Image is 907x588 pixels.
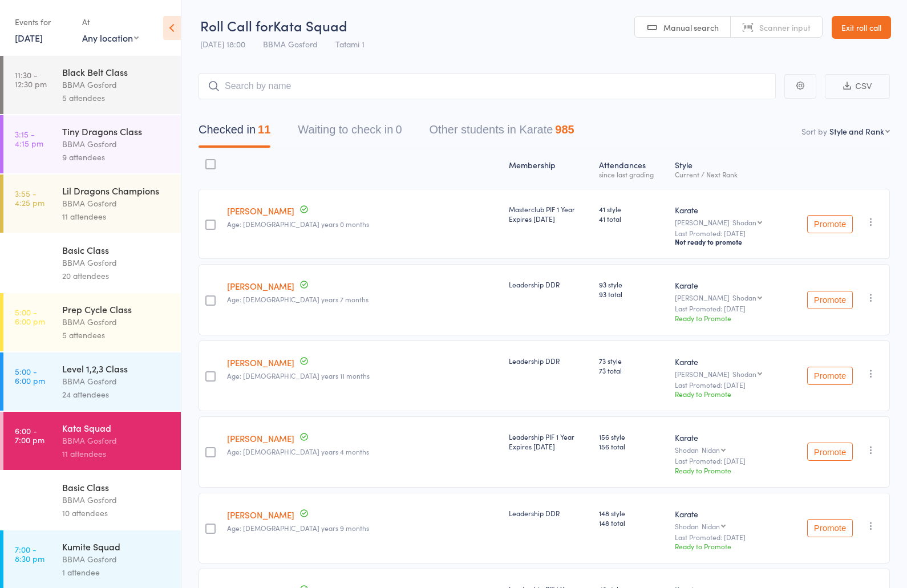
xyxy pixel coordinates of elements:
[62,493,171,506] div: BBMA Gosford
[62,151,171,164] div: 9 attendees
[675,305,781,313] small: Last Promoted: [DATE]
[504,153,594,184] div: Membership
[62,91,171,104] div: 5 attendees
[3,234,181,292] a: 4:00 -4:45 pmBasic ClassBBMA Gosford20 attendees
[227,219,369,229] span: Age: [DEMOGRAPHIC_DATA] years 0 months
[15,13,71,31] div: Events for
[599,171,666,178] div: since last grading
[62,197,171,210] div: BBMA Gosford
[599,289,666,299] span: 93 total
[732,370,756,378] div: Shodan
[509,432,590,451] div: Leadership PIF 1 Year
[663,22,719,33] span: Manual search
[82,13,139,31] div: At
[3,56,181,114] a: 11:30 -12:30 pmBlack Belt ClassBBMA Gosford5 attendees
[670,153,785,184] div: Style
[3,412,181,470] a: 6:00 -7:00 pmKata SquadBBMA Gosford11 attendees
[599,214,666,224] span: 41 total
[227,447,369,456] span: Age: [DEMOGRAPHIC_DATA] years 4 months
[807,443,853,461] button: Promote
[200,38,245,50] span: [DATE] 18:00
[675,204,781,216] div: Karate
[675,389,781,399] div: Ready to Promote
[599,366,666,375] span: 73 total
[62,481,171,493] div: Basic Class
[430,117,574,148] button: Other students in Karate985
[675,533,781,541] small: Last Promoted: [DATE]
[675,218,781,226] div: [PERSON_NAME]
[807,215,853,233] button: Promote
[675,432,781,443] div: Karate
[199,117,270,148] button: Checked in11
[62,375,171,388] div: BBMA Gosford
[15,545,44,563] time: 7:00 - 8:30 pm
[62,421,171,434] div: Kata Squad
[509,356,590,366] div: Leadership DDR
[227,509,294,521] a: [PERSON_NAME]
[555,123,574,136] div: 985
[227,280,294,292] a: [PERSON_NAME]
[62,566,171,579] div: 1 attendee
[832,16,891,39] a: Exit roll call
[675,381,781,389] small: Last Promoted: [DATE]
[509,214,590,224] div: Expires [DATE]
[732,294,756,301] div: Shodan
[227,205,294,217] a: [PERSON_NAME]
[675,237,781,246] div: Not ready to promote
[62,137,171,151] div: BBMA Gosford
[199,73,776,99] input: Search by name
[675,446,781,453] div: Shodan
[702,522,720,530] div: Nidan
[15,189,44,207] time: 3:55 - 4:25 pm
[675,522,781,530] div: Shodan
[509,441,590,451] div: Expires [DATE]
[807,519,853,537] button: Promote
[825,74,890,99] button: CSV
[62,66,171,78] div: Black Belt Class
[15,70,47,88] time: 11:30 - 12:30 pm
[509,508,590,518] div: Leadership DDR
[227,371,370,380] span: Age: [DEMOGRAPHIC_DATA] years 11 months
[62,244,171,256] div: Basic Class
[227,432,294,444] a: [PERSON_NAME]
[62,303,171,315] div: Prep Cycle Class
[675,229,781,237] small: Last Promoted: [DATE]
[3,115,181,173] a: 3:15 -4:15 pmTiny Dragons ClassBBMA Gosford9 attendees
[15,485,45,504] time: 6:00 - 6:45 pm
[227,523,369,533] span: Age: [DEMOGRAPHIC_DATA] years 9 months
[62,506,171,520] div: 10 attendees
[62,362,171,375] div: Level 1,2,3 Class
[675,171,781,178] div: Current / Next Rank
[395,123,402,136] div: 0
[15,248,45,266] time: 4:00 - 4:45 pm
[807,291,853,309] button: Promote
[594,153,671,184] div: Atten­dances
[227,356,294,368] a: [PERSON_NAME]
[509,279,590,289] div: Leadership DDR
[62,184,171,197] div: Lil Dragons Champions
[3,352,181,411] a: 5:00 -6:00 pmLevel 1,2,3 ClassBBMA Gosford24 attendees
[15,31,43,44] a: [DATE]
[258,123,270,136] div: 11
[759,22,811,33] span: Scanner input
[599,508,666,518] span: 148 style
[62,269,171,282] div: 20 attendees
[3,293,181,351] a: 5:00 -6:00 pmPrep Cycle ClassBBMA Gosford5 attendees
[829,125,884,137] div: Style and Rank
[599,432,666,441] span: 156 style
[15,426,44,444] time: 6:00 - 7:00 pm
[702,446,720,453] div: Nidan
[599,279,666,289] span: 93 style
[62,210,171,223] div: 11 attendees
[675,465,781,475] div: Ready to Promote
[62,329,171,342] div: 5 attendees
[62,434,171,447] div: BBMA Gosford
[599,441,666,451] span: 156 total
[273,16,347,35] span: Kata Squad
[62,315,171,329] div: BBMA Gosford
[62,447,171,460] div: 11 attendees
[599,356,666,366] span: 73 style
[675,541,781,551] div: Ready to Promote
[807,367,853,385] button: Promote
[263,38,318,50] span: BBMA Gosford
